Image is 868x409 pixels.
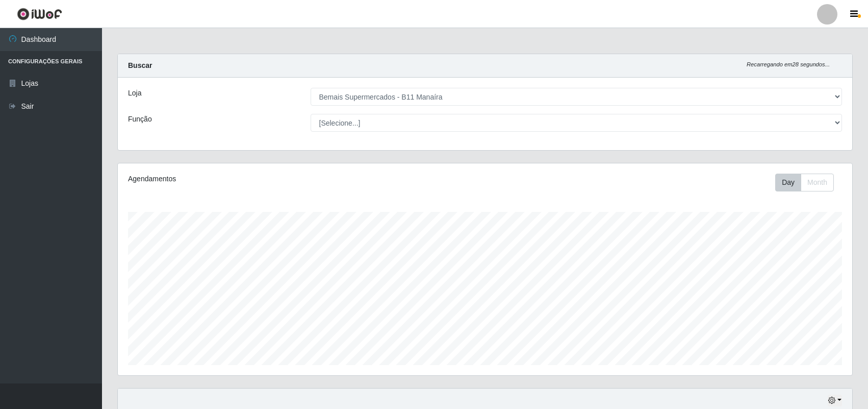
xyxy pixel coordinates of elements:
div: Toolbar with button groups [775,174,842,191]
label: Função [128,114,152,125]
strong: Buscar [128,61,152,69]
div: First group [775,174,834,191]
button: Day [775,174,801,191]
img: CoreUI Logo [17,8,62,20]
div: Agendamentos [128,174,417,184]
button: Month [801,174,834,191]
i: Recarregando em 28 segundos... [747,61,830,67]
label: Loja [128,88,141,99]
